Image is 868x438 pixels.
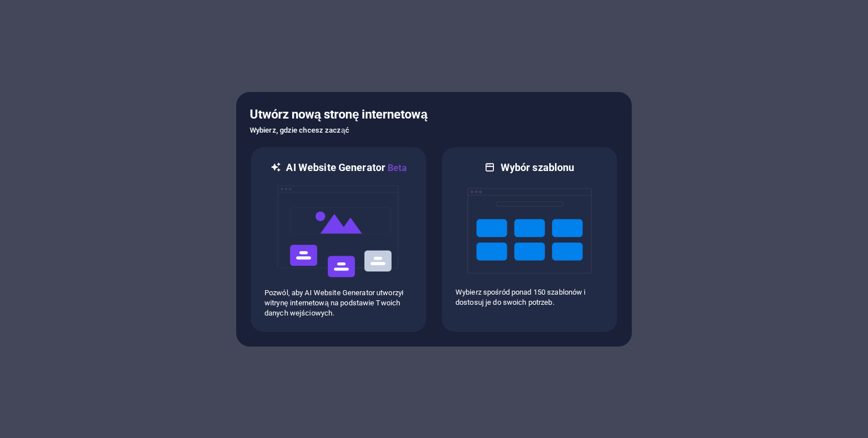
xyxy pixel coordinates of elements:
h6: Wybór szablonu [501,161,575,174]
p: Pozwól, aby AI Website Generator utworzył witrynę internetową na podstawie Twoich danych wejściow... [264,288,413,318]
img: ai [276,175,401,288]
h6: AI Website Generator [286,161,406,175]
h6: Wybierz, gdzie chcesz zacząć [250,124,618,137]
span: Beta [385,163,407,173]
div: AI Website GeneratorBetaaiPozwól, aby AI Website Generator utworzył witrynę internetową na podsta... [250,146,427,333]
p: Wybierz spośród ponad 150 szablonów i dostosuj je do swoich potrzeb. [455,287,604,308]
h5: Utwórz nową stronę internetową [250,106,618,124]
div: Wybór szablonuWybierz spośród ponad 150 szablonów i dostosuj je do swoich potrzeb. [441,146,618,333]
